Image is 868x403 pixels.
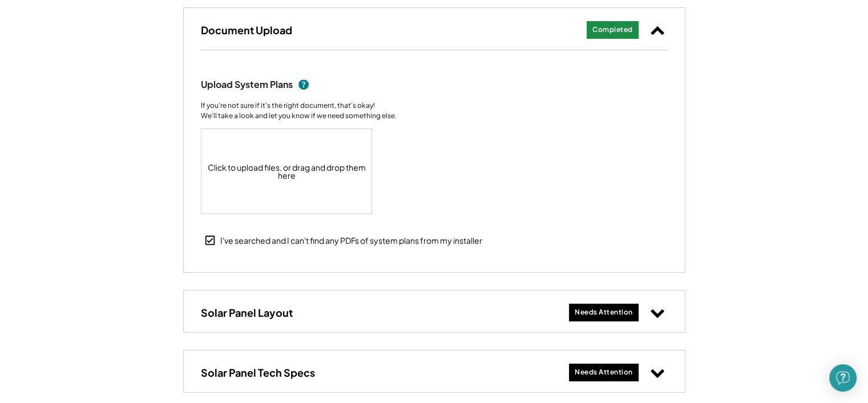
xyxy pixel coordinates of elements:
[201,79,293,91] div: Upload System Plans
[201,306,293,319] h3: Solar Panel Layout
[575,308,633,317] div: Needs Attention
[592,25,633,35] div: Completed
[201,23,292,37] h3: Document Upload
[829,364,857,392] div: Open Intercom Messenger
[201,100,397,121] div: If you're not sure if it's the right document, that's okay! We'll take a look and let you know if...
[575,368,633,377] div: Needs Attention
[201,366,315,379] h3: Solar Panel Tech Specs
[220,235,482,247] div: I've searched and I can't find any PDFs of system plans from my installer
[201,129,373,213] div: Click to upload files, or drag and drop them here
